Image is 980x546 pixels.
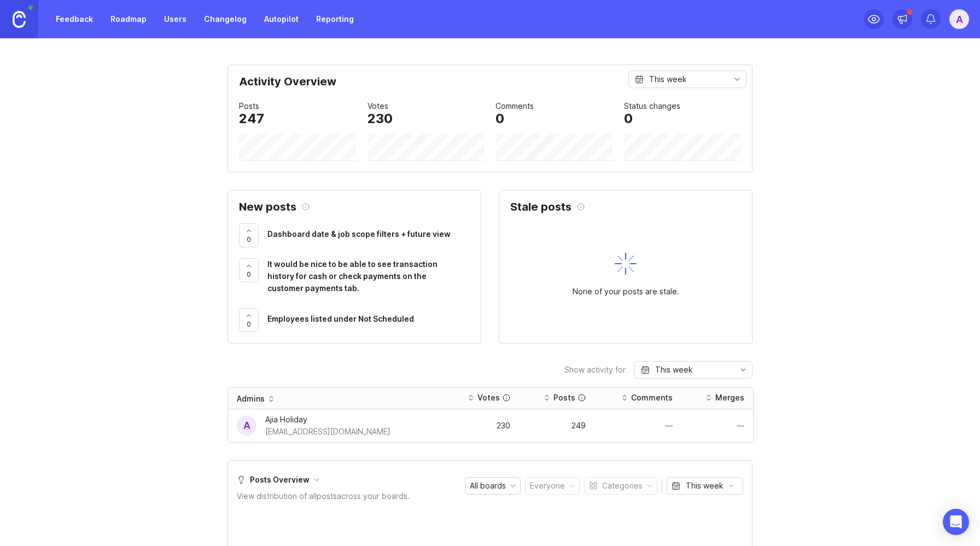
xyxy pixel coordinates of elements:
[237,490,410,502] div: View distribution of all posts across your boards.
[686,480,724,492] div: This week
[728,75,746,84] svg: toggle icon
[690,422,744,429] div: —
[715,392,744,403] div: Merges
[949,9,969,29] button: A
[267,313,470,328] a: Employees listed under Not Scheduled
[258,9,305,29] a: Autopilot
[564,366,626,374] div: Show activity for
[247,235,251,244] span: 0
[239,76,741,96] div: Activity Overview
[310,9,360,29] a: Reporting
[495,112,504,125] div: 0
[615,253,637,275] img: svg+xml;base64,PHN2ZyB3aWR0aD0iNDAiIGhlaWdodD0iNDAiIGZpbGw9Im5vbmUiIHhtbG5zPSJodHRwOi8vd3d3LnczLm...
[573,286,679,298] div: None of your posts are stale.
[367,112,393,125] div: 230
[239,100,259,112] div: Posts
[655,364,693,376] div: This week
[477,392,500,403] div: Votes
[530,480,565,492] div: Everyone
[239,258,259,282] button: 0
[734,365,752,374] svg: toggle icon
[237,474,310,486] div: Posts Overview
[239,112,264,125] div: 247
[724,481,738,490] svg: toggle icon
[510,201,571,212] h2: Stale posts
[237,393,265,404] div: Admins
[624,100,680,112] div: Status changes
[649,73,687,85] div: This week
[104,9,153,29] a: Roadmap
[631,392,673,403] div: Comments
[943,509,969,535] div: Open Intercom Messenger
[553,392,575,403] div: Posts
[602,480,643,492] div: Categories
[267,314,414,323] span: Employees listed under Not Scheduled
[265,426,390,438] div: [EMAIL_ADDRESS][DOMAIN_NAME]
[452,422,510,429] div: 230
[239,201,296,212] h2: New posts
[197,9,253,29] a: Changelog
[239,223,259,247] button: 0
[495,100,534,112] div: Comments
[237,416,256,435] div: A
[267,229,451,239] span: Dashboard date & job scope filters + future view
[265,414,390,426] div: Ajia Holiday
[267,258,470,297] a: It would be nice to be able to see transaction history for cash or check payments on the customer...
[247,320,251,329] span: 0
[367,100,388,112] div: Votes
[239,308,259,332] button: 0
[157,9,193,29] a: Users
[247,270,251,279] span: 0
[528,422,586,429] div: 249
[49,9,100,29] a: Feedback
[267,228,470,243] a: Dashboard date & job scope filters + future view
[267,259,437,293] span: It would be nice to be able to see transaction history for cash or check payments on the customer...
[624,112,633,125] div: 0
[13,11,26,28] img: Canny Home
[470,480,506,492] div: All boards
[603,422,673,429] div: —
